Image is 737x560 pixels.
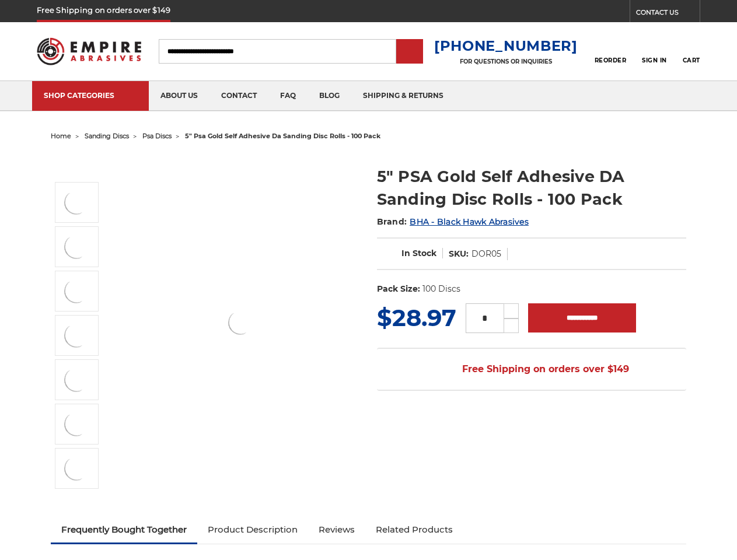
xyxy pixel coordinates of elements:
[595,38,627,64] a: Reorder
[434,358,629,381] span: Free Shipping on orders over $149
[268,81,308,111] a: faq
[37,31,141,72] img: Empire Abrasives
[62,276,91,306] img: 5 inch gold discs on a roll
[62,232,91,261] img: 5" PSA Gold Sanding Discs on a Roll
[683,57,700,64] span: Cart
[142,132,172,140] a: psa discs
[398,40,421,64] input: Submit
[636,6,700,22] a: CONTACT US
[51,132,71,140] a: home
[683,38,700,64] a: Cart
[642,57,667,64] span: Sign In
[62,409,91,439] img: BHA PSA discs on roll
[85,132,129,140] a: sanding discs
[365,517,463,542] a: Related Products
[471,248,501,260] dd: DOR05
[377,216,407,227] span: Brand:
[422,283,460,295] dd: 100 Discs
[62,321,91,350] img: Black hawk abrasives gold psa discs on a roll
[62,365,91,394] img: 100 pack of sticky back sanding discs on a roll
[62,454,91,483] img: 5" DA Sanding Discs on a Roll
[209,81,268,111] a: contact
[434,37,578,54] a: [PHONE_NUMBER]
[51,517,197,542] a: Frequently Bought Together
[308,81,351,111] a: blog
[377,283,420,295] dt: Pack Size:
[410,216,529,227] a: BHA - Black Hawk Abrasives
[377,303,456,332] span: $28.97
[44,91,137,100] div: SHOP CATEGORIES
[595,57,627,64] span: Reorder
[449,248,469,260] dt: SKU:
[351,81,455,111] a: shipping & returns
[434,58,578,65] p: FOR QUESTIONS OR INQUIRIES
[377,165,686,211] h1: 5" PSA Gold Self Adhesive DA Sanding Disc Rolls - 100 Pack
[185,132,380,140] span: 5" psa gold self adhesive da sanding disc rolls - 100 pack
[308,517,365,542] a: Reviews
[226,308,255,337] img: 5" Sticky Backed Sanding Discs on a roll
[32,81,149,111] a: SHOP CATEGORIES
[62,188,91,217] img: 5" Sticky Backed Sanding Discs on a roll
[197,517,308,542] a: Product Description
[149,81,209,111] a: about us
[401,248,436,258] span: In Stock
